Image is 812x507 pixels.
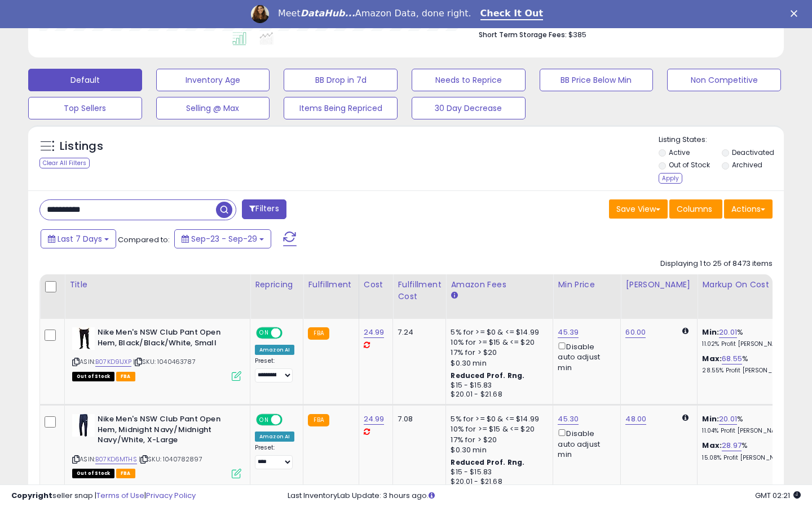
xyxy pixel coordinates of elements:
div: Clear All Filters [39,158,90,168]
div: Amazon AI [255,432,294,442]
a: 60.00 [625,327,646,338]
a: 68.55 [722,353,742,364]
a: Privacy Policy [146,490,196,501]
span: FBA [116,372,135,381]
label: Out of Stock [669,160,710,170]
button: 30 Day Decrease [412,97,526,119]
a: 24.99 [364,327,385,338]
div: 10% for >= $15 & <= $20 [451,424,544,434]
p: 11.04% Profit [PERSON_NAME] [702,427,796,435]
div: 7.24 [398,327,437,337]
small: FBA [308,327,329,340]
b: Min: [702,327,719,337]
button: Needs to Reprice [412,69,526,91]
img: 315NEPU0fDL._SL40_.jpg [72,327,95,350]
b: Short Term Storage Fees: [479,30,567,39]
button: Items Being Repriced [284,97,398,119]
p: Listing States: [659,135,784,145]
div: Fulfillment Cost [398,279,441,303]
img: Profile image for Georgie [251,5,269,23]
span: All listings that are currently out of stock and unavailable for purchase on Amazon [72,469,114,478]
div: Meet Amazon Data, done right. [278,8,471,19]
div: 17% for > $20 [451,348,544,358]
button: Default [28,69,142,91]
div: ASIN: [72,327,241,380]
button: Inventory Age [156,69,270,91]
a: B07KD91JXP [95,357,131,367]
span: All listings that are currently out of stock and unavailable for purchase on Amazon [72,372,114,381]
div: Amazon AI [255,345,294,355]
div: 5% for >= $0 & <= $14.99 [451,327,544,337]
div: $0.30 min [451,445,544,455]
strong: Copyright [11,490,52,501]
div: Preset: [255,444,294,469]
span: OFF [281,328,299,338]
b: Reduced Prof. Rng. [451,457,524,467]
span: FBA [116,469,135,478]
div: Displaying 1 to 25 of 8473 items [660,259,773,269]
div: Amazon Fees [451,279,548,291]
div: $15 - $15.83 [451,468,544,477]
div: 10% for >= $15 & <= $20 [451,337,544,348]
label: Deactivated [732,148,774,157]
b: Nike Men's NSW Club Pant Open Hem, Midnight Navy/Midnight Navy/White, X-Large [98,414,235,448]
button: Save View [609,199,668,219]
p: 28.55% Profit [PERSON_NAME] [702,367,796,375]
div: 17% for > $20 [451,435,544,445]
div: Disable auto adjust min [558,340,612,373]
div: Disable auto adjust min [558,427,612,460]
a: Check It Out [480,8,544,20]
div: Cost [364,279,389,291]
span: ON [257,415,271,425]
div: Fulfillment [308,279,354,291]
b: Nike Men's NSW Club Pant Open Hem, Black/Black/White, Small [98,327,235,351]
button: Filters [242,199,286,219]
span: | SKU: 1040782897 [139,455,202,464]
div: 7.08 [398,414,437,424]
div: % [702,354,796,375]
a: 45.30 [558,413,579,425]
button: Actions [724,199,773,219]
a: Terms of Use [96,490,144,501]
a: 20.01 [719,327,737,338]
button: Non Competitive [667,69,781,91]
a: 48.00 [625,413,646,425]
label: Active [669,148,690,157]
div: Preset: [255,357,294,383]
small: Amazon Fees. [451,291,457,301]
button: Sep-23 - Sep-29 [174,229,271,248]
div: Apply [659,173,682,184]
b: Max: [702,440,722,451]
div: Min Price [558,279,616,291]
small: FBA [308,414,329,426]
button: BB Price Below Min [540,69,654,91]
span: $385 [568,29,586,40]
div: $15 - $15.83 [451,381,544,390]
span: Compared to: [118,234,170,245]
button: Top Sellers [28,97,142,119]
span: ON [257,328,271,338]
span: Columns [677,203,712,215]
img: 31ZcIXhffbL._SL40_.jpg [72,414,95,437]
p: 15.08% Profit [PERSON_NAME] [702,454,796,462]
th: The percentage added to the cost of goods (COGS) that forms the calculator for Min & Max prices. [698,274,805,319]
div: % [702,327,796,348]
div: % [702,414,796,435]
b: Min: [702,413,719,424]
span: OFF [281,415,299,425]
a: 28.97 [722,440,742,451]
div: [PERSON_NAME] [625,279,692,291]
span: Last 7 Days [58,233,102,244]
div: Last InventoryLab Update: 3 hours ago. [288,491,801,501]
a: 24.99 [364,413,385,425]
span: | SKU: 1040463787 [133,357,196,366]
div: $0.30 min [451,358,544,368]
a: 20.01 [719,413,737,425]
button: Selling @ Max [156,97,270,119]
div: Close [791,10,802,17]
div: Repricing [255,279,298,291]
span: 2025-10-7 02:21 GMT [755,490,801,501]
b: Max: [702,353,722,364]
div: Title [69,279,245,291]
h5: Listings [60,139,103,154]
